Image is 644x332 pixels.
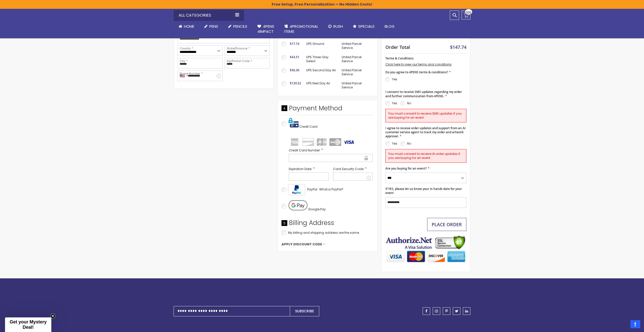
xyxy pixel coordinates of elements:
[10,319,47,330] span: Get your Mystery Deal!
[5,317,51,332] div: Get your Mystery Deal!Close teaser
[435,309,438,313] span: instagram
[385,149,466,163] div: You must consent to receive AI order updates if you are buying for an event.
[385,62,452,67] a: Click here to view our terms and conditions
[307,187,317,191] span: PayPal
[385,187,462,195] span: If YES, please let us know your in hands date for your event
[466,10,471,15] span: 100
[304,39,339,52] td: UPS Ground
[445,309,448,313] span: pinterest
[339,66,374,79] td: United Parcel Service
[299,124,317,129] span: Credit Card
[465,309,468,313] span: linkedin
[290,42,299,46] span: $17.74
[223,21,252,32] a: Pencils
[304,79,339,92] td: UPS Next Day Air
[319,187,343,191] span: What is PayPal?
[50,313,55,318] button: Close teaser
[333,167,373,171] label: Card Security Code
[319,186,343,192] a: What is PayPal?
[385,90,462,98] span: I consent to receive SMS updates regarding my order and further communication from 4PENS.
[630,320,640,328] a: Top
[385,70,448,74] span: Do you agree to 4PENS terms & conditions?
[257,24,274,34] span: 4Pens 4impact
[281,219,374,230] div: Billing Address
[333,24,343,29] span: Rush
[432,221,462,227] span: Place Order
[358,24,375,29] span: Specials
[407,141,411,146] label: No
[450,44,466,50] span: $147.74
[288,230,359,235] span: My billing and shipping address are the same
[290,55,299,59] span: $43.51
[289,148,373,153] label: Credit Card Number
[364,155,369,161] div: Secure transaction
[295,309,314,314] span: Subscribe
[380,21,399,32] a: Blog
[443,307,450,315] a: pinterest
[385,109,466,122] div: You must consent to receive SMS updates if you are buying for an event.
[289,118,299,128] img: Pay with credit card
[316,138,328,146] img: jcb
[392,141,397,146] label: Yes
[455,309,458,313] span: twitter
[330,138,341,146] img: mastercard
[289,167,329,171] label: Expiration Date
[423,307,430,315] a: facebook
[233,24,247,29] span: Pencils
[407,101,411,105] label: No
[279,21,323,37] a: 4PROMOTIONALITEMS
[463,307,470,315] a: linkedin
[284,24,318,34] span: 4PROMOTIONAL ITEMS
[433,307,440,315] a: instagram
[302,138,314,146] img: discover
[290,306,319,316] button: Subscribe
[385,56,414,60] span: Terms & Conditions
[289,200,307,210] img: Pay with Google Pay
[174,10,244,21] div: All Categories
[174,21,199,32] a: Home
[427,218,466,231] button: Place Order
[392,101,397,105] label: Yes
[290,68,299,72] span: $56.30
[385,24,394,29] span: Blog
[288,184,305,195] img: Acceptance Mark
[308,207,326,211] span: Google Pay
[178,71,189,81] div: United States: +1
[281,242,322,247] span: Apply Discount Code
[462,11,470,19] a: 100
[323,21,348,32] a: Rush
[252,21,279,37] a: 4Pens4impact
[392,77,397,81] label: Yes
[304,66,339,79] td: UPS Second Day Air
[184,24,194,29] span: Home
[209,24,218,29] span: Pens
[339,53,374,66] td: United Parcel Service
[304,53,339,66] td: UPS Three-Day Select
[199,21,223,32] a: Pens
[453,307,460,315] a: twitter
[348,21,380,32] a: Specials
[289,138,300,146] img: amex
[385,126,466,138] span: I agree to receive order updates and support from an AI customer service agent to track my order ...
[290,81,301,85] span: $139.52
[425,309,427,313] span: facebook
[281,104,374,115] div: Payment Method
[343,138,355,146] img: visa
[385,166,427,171] span: Are you buying for an event?
[339,79,374,92] td: United Parcel Service
[385,43,410,50] strong: Order Total
[339,39,374,52] td: United Parcel Service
